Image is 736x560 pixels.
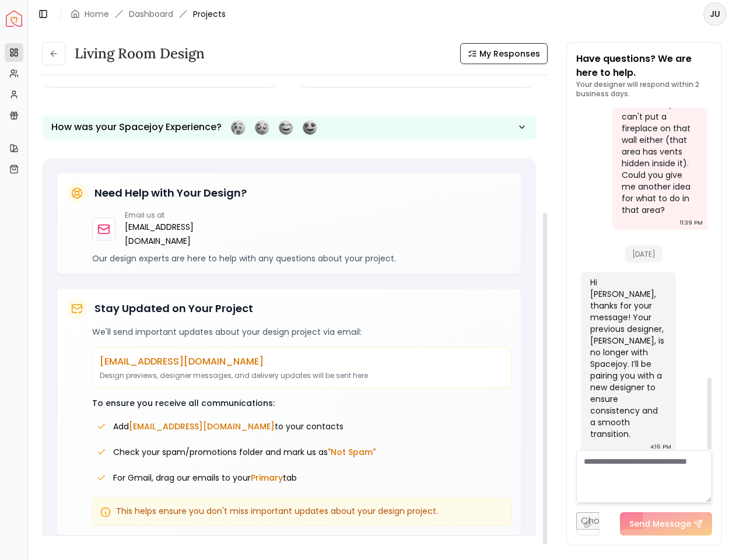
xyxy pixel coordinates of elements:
p: [EMAIL_ADDRESS][DOMAIN_NAME] [100,355,504,369]
a: Dashboard [129,8,173,20]
h3: Living Room design [75,44,205,63]
div: Hi [PERSON_NAME], thanks for your message! Your previous designer, [PERSON_NAME], is no longer wi... [590,276,664,440]
p: How was your Spacejoy Experience? [51,120,222,134]
a: [EMAIL_ADDRESS][DOMAIN_NAME] [125,220,194,248]
span: [EMAIL_ADDRESS][DOMAIN_NAME] [129,421,275,432]
button: My Responses [460,43,548,64]
span: My Responses [479,48,540,60]
p: We'll send important updates about your design project via email: [92,326,511,338]
span: "Not Spam" [328,446,376,458]
div: 4:16 PM [650,441,671,453]
p: Email us at [125,211,194,220]
span: This helps ensure you don't miss important updates about your design project. [116,505,438,517]
p: Our design experts are here to help with any questions about your project. [92,253,511,264]
nav: breadcrumb [71,8,226,20]
button: How was your Spacejoy Experience?Feeling terribleFeeling badFeeling goodFeeling awesome [42,116,536,139]
span: JU [705,3,726,24]
span: Check your spam/promotions folder and mark us as [113,446,376,458]
span: Add to your contacts [113,421,344,432]
a: Home [85,8,109,20]
p: Design previews, designer messages, and delivery updates will be sent here [100,371,504,380]
span: Primary [251,472,283,484]
span: Projects [193,8,226,20]
span: For Gmail, drag our emails to your tab [113,472,297,484]
h5: Stay Updated on Your Project [94,300,253,317]
p: Have questions? We are here to help. [576,52,713,80]
span: [DATE] [625,246,663,262]
p: To ensure you receive all communications: [92,397,511,409]
p: Your designer will respond within 2 business days. [576,80,713,99]
h5: Need Help with Your Design? [94,185,247,201]
img: Spacejoy Logo [6,10,22,27]
button: JU [703,2,727,26]
div: 11:39 PM [680,217,703,229]
a: Spacejoy [6,10,22,27]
